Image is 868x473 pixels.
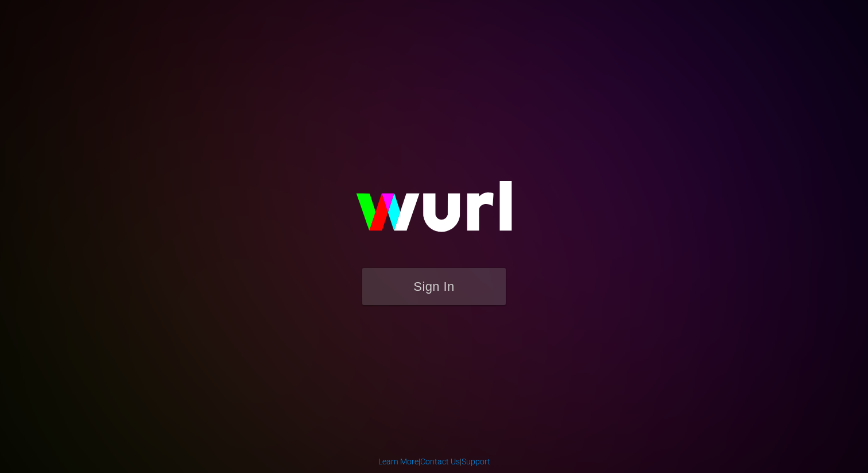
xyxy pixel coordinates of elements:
[362,268,506,305] button: Sign In
[378,456,490,467] div: | |
[378,457,418,466] a: Learn More
[319,156,549,268] img: wurl-logo-on-black-223613ac3d8ba8fe6dc639794a292ebdb59501304c7dfd60c99c58986ef67473.svg
[420,457,460,466] a: Contact Us
[462,457,490,466] a: Support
